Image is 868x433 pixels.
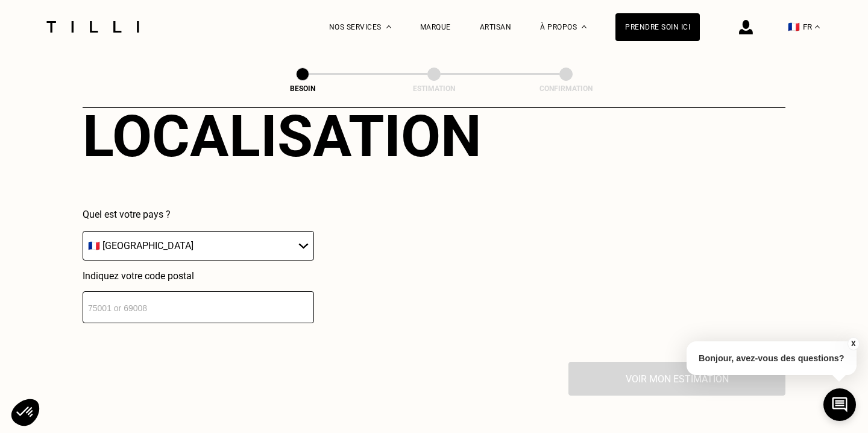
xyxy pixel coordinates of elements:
[83,103,482,170] div: Localisation
[480,23,512,31] a: Artisan
[83,270,314,282] p: Indiquez votre code postal
[615,13,700,41] a: Prendre soin ici
[374,84,494,93] div: Estimation
[847,337,859,350] button: X
[386,25,391,28] img: Menu déroulant
[739,20,753,34] img: icône connexion
[420,23,451,31] a: Marque
[83,209,314,220] p: Quel est votre pays ?
[42,21,143,33] img: Logo du service de couturière Tilli
[242,84,363,93] div: Besoin
[815,25,820,28] img: menu déroulant
[506,84,626,93] div: Confirmation
[83,291,314,323] input: 75001 or 69008
[788,21,800,33] span: 🇫🇷
[687,341,857,375] p: Bonjour, avez-vous des questions?
[582,25,587,28] img: Menu déroulant à propos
